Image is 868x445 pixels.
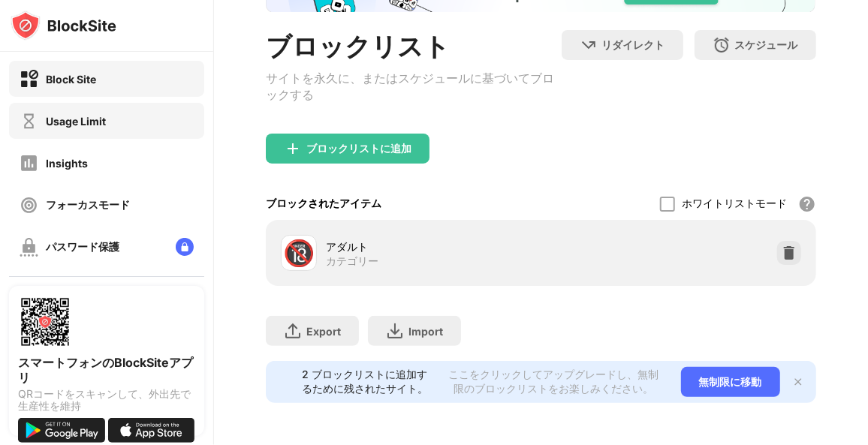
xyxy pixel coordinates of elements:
[18,418,105,443] img: get-it-on-google-play.svg
[306,143,411,155] div: ブロックリストに追加
[326,254,378,268] div: カテゴリー
[18,295,72,349] img: options-page-qr-code.png
[18,355,195,385] div: スマートフォンのBlockSiteアプリ
[20,154,38,173] img: insights-off.svg
[681,367,780,397] div: 無制限に移動
[46,240,119,254] div: パスワード保護
[266,197,381,211] div: ブロックされたアイテム
[792,376,804,388] img: x-button.svg
[445,368,662,396] div: ここをクリックしてアップグレードし、無制限のブロックリストをお楽しみください。
[176,238,194,256] img: lock-menu.svg
[20,112,38,131] img: time-usage-off.svg
[46,73,96,86] div: Block Site
[20,70,38,89] img: block-on.svg
[18,388,195,412] div: QRコードをスキャンして、外出先で生産性を維持
[20,196,38,215] img: focus-off.svg
[46,198,130,212] div: フォーカスモード
[306,325,341,338] div: Export
[46,157,88,170] div: Insights
[108,418,195,443] img: download-on-the-app-store.svg
[11,11,116,41] img: logo-blocksite.svg
[283,238,315,269] div: 🔞
[683,197,788,211] div: ホワイトリストモード
[266,71,561,104] div: サイトを永久に、またはスケジュールに基づいてブロックする
[266,30,561,65] div: ブロックリスト
[602,38,665,53] div: リダイレクト
[20,238,38,257] img: password-protection-off.svg
[408,325,443,338] div: Import
[735,38,798,53] div: スケジュール
[46,115,106,128] div: Usage Limit
[326,239,541,254] div: アダルト
[302,368,436,396] div: 2 ブロックリストに追加するために残されたサイト。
